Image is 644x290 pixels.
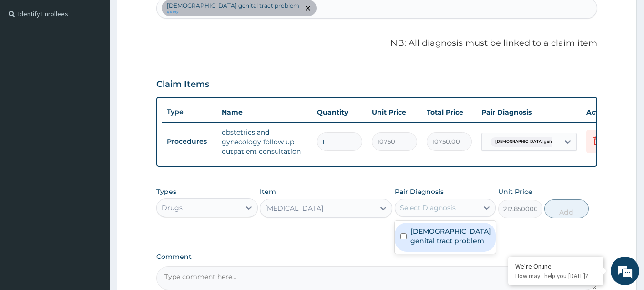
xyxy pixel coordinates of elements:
th: Total Price [422,103,477,122]
h3: Claim Items [156,79,209,90]
div: Chat with us now [50,54,160,66]
td: Procedures [162,133,217,150]
span: [DEMOGRAPHIC_DATA] genital tract problem [491,137,589,147]
div: [MEDICAL_DATA] [265,204,323,213]
span: We're online! [55,85,132,182]
label: [DEMOGRAPHIC_DATA] genital tract problem [410,226,491,246]
div: Minimize live chat window [156,5,179,28]
div: Select Diagnosis [400,203,456,213]
img: d_794563401_company_1708531726252_794563401 [18,48,39,72]
p: [DEMOGRAPHIC_DATA] genital tract problem [167,2,299,10]
div: Drugs [162,203,183,213]
p: NB: All diagnosis must be linked to a claim item [156,37,598,50]
button: Add [544,199,589,218]
div: We're Online! [515,262,596,270]
th: Type [162,103,217,121]
th: Quantity [312,103,367,122]
th: Unit Price [367,103,422,122]
label: Comment [156,253,598,261]
label: Types [156,188,176,196]
label: Unit Price [498,187,532,196]
small: query [167,10,299,14]
p: How may I help you today? [515,272,596,280]
span: remove selection option [304,4,312,12]
label: Pair Diagnosis [395,187,444,196]
th: Pair Diagnosis [477,103,582,122]
td: obstetrics and gynecology follow up outpatient consultation [217,123,312,161]
label: Item [260,187,276,196]
th: Actions [582,103,629,122]
textarea: Type your message and hit 'Enter' [5,191,182,224]
th: Name [217,103,312,122]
